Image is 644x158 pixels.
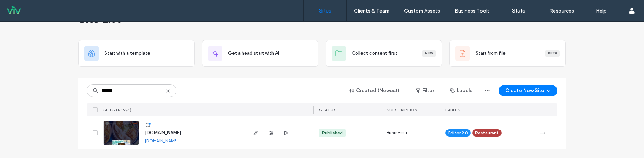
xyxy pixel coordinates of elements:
[352,50,397,57] span: Collect content first
[475,50,506,57] span: Start from file
[545,50,560,57] div: Beta
[444,85,479,96] button: Labels
[445,107,460,112] span: LABELS
[319,107,336,112] span: STATUS
[409,85,441,96] button: Filter
[78,40,195,67] div: Start with a template
[322,130,343,136] div: Published
[449,40,566,67] div: Start from fileBeta
[343,85,406,96] button: Created (Newest)
[499,85,557,96] button: Create New Site
[549,8,574,14] label: Resources
[228,50,279,57] span: Get a head start with AI
[387,129,408,137] span: Business+
[103,107,131,112] span: SITES (1/1696)
[145,130,181,135] a: [DOMAIN_NAME]
[404,8,440,14] label: Custom Assets
[422,50,436,57] div: New
[319,8,331,14] label: Sites
[16,5,31,11] span: Help
[448,130,468,136] span: Editor 2.0
[455,8,490,14] label: Business Tools
[202,40,318,67] div: Get a head start with AI
[512,8,525,14] label: Stats
[596,8,607,14] label: Help
[387,107,417,112] span: SUBSCRIPTION
[354,8,389,14] label: Clients & Team
[475,130,499,136] span: Restaurant
[326,40,442,67] div: Collect content firstNew
[145,138,178,143] a: [DOMAIN_NAME]
[104,50,150,57] span: Start with a template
